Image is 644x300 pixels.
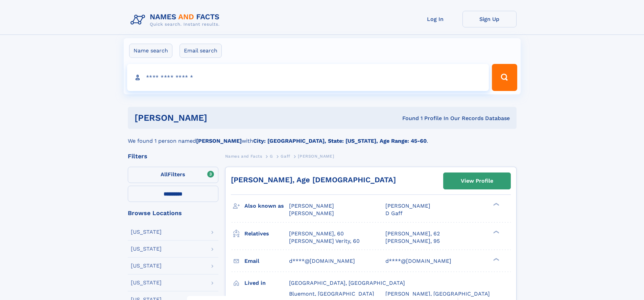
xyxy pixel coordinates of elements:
[131,280,162,285] div: [US_STATE]
[129,44,172,58] label: Name search
[289,203,334,209] span: [PERSON_NAME]
[128,167,218,183] label: Filters
[180,44,222,58] label: Email search
[127,64,489,91] input: search input
[131,246,162,252] div: [US_STATE]
[135,114,305,122] h1: [PERSON_NAME]
[128,11,225,29] img: Logo Names and Facts
[289,230,344,237] a: [PERSON_NAME], 60
[131,229,162,235] div: [US_STATE]
[492,257,500,261] div: ❯
[270,154,273,159] span: G
[492,64,517,91] button: Search Button
[492,202,500,207] div: ❯
[128,153,218,159] div: Filters
[289,280,405,286] span: [GEOGRAPHIC_DATA], [GEOGRAPHIC_DATA]
[244,255,289,267] h3: Email
[305,115,510,122] div: Found 1 Profile In Our Records Database
[462,11,517,27] a: Sign Up
[128,129,517,145] div: We found 1 person named with .
[385,210,403,216] span: D Gaff
[289,291,374,297] span: Bluemont, [GEOGRAPHIC_DATA]
[231,176,396,184] a: [PERSON_NAME], Age [DEMOGRAPHIC_DATA]
[385,237,440,245] a: [PERSON_NAME], 95
[244,228,289,239] h3: Relatives
[298,154,334,159] span: [PERSON_NAME]
[253,138,427,144] b: City: [GEOGRAPHIC_DATA], State: [US_STATE], Age Range: 45-60
[270,152,273,160] a: G
[281,152,290,160] a: Gaff
[196,138,242,144] b: [PERSON_NAME]
[385,291,490,297] span: [PERSON_NAME], [GEOGRAPHIC_DATA]
[289,237,360,245] a: [PERSON_NAME] Verity, 60
[461,173,493,189] div: View Profile
[492,230,500,234] div: ❯
[385,230,440,237] a: [PERSON_NAME], 62
[281,154,290,159] span: Gaff
[244,200,289,212] h3: Also known as
[244,277,289,289] h3: Lived in
[444,173,510,189] a: View Profile
[225,152,262,160] a: Names and Facts
[289,210,334,216] span: [PERSON_NAME]
[161,171,168,178] span: All
[128,210,218,216] div: Browse Locations
[385,203,430,209] span: [PERSON_NAME]
[408,11,462,27] a: Log In
[131,263,162,269] div: [US_STATE]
